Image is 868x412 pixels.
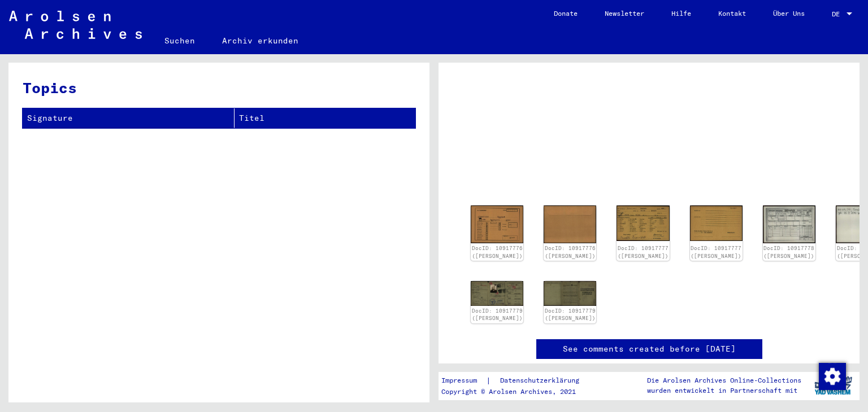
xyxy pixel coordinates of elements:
[819,363,846,390] img: Zustimmung ändern
[23,108,235,128] th: Signature
[471,281,523,306] img: 001.jpg
[491,375,593,387] a: Datenschutzerklärung
[9,11,142,39] img: Arolsen_neg.svg
[23,77,415,99] h3: Topics
[545,308,596,322] a: DocID: 10917779 ([PERSON_NAME])
[647,375,801,385] p: Die Arolsen Archives Online-Collections
[151,27,209,54] a: Suchen
[441,375,593,387] div: |
[441,375,486,387] a: Impressum
[812,371,854,400] img: yv_logo.png
[690,205,743,242] img: 002.jpg
[544,205,596,243] img: 002.jpg
[471,205,523,243] img: 001.jpg
[472,245,523,259] a: DocID: 10917776 ([PERSON_NAME])
[544,281,596,306] img: 002.jpg
[472,308,523,322] a: DocID: 10917779 ([PERSON_NAME])
[545,245,596,259] a: DocID: 10917776 ([PERSON_NAME])
[441,387,593,397] p: Copyright © Arolsen Archives, 2021
[763,205,815,244] img: 001.jpg
[647,385,801,396] p: wurden entwickelt in Partnerschaft mit
[763,245,814,259] a: DocID: 10917778 ([PERSON_NAME])
[618,245,669,259] a: DocID: 10917777 ([PERSON_NAME])
[563,343,736,355] a: See comments created before [DATE]
[832,10,844,18] span: DE
[235,108,415,128] th: Titel
[617,205,669,242] img: 001.jpg
[209,27,312,54] a: Archiv erkunden
[691,245,741,259] a: DocID: 10917777 ([PERSON_NAME])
